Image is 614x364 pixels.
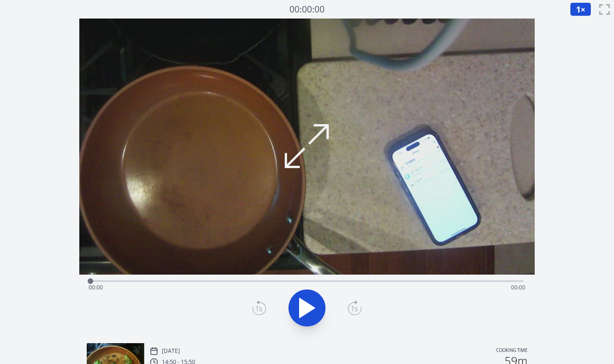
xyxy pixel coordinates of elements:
[511,283,525,291] span: 00:00
[162,347,180,355] p: [DATE]
[496,347,527,355] p: Cooking time
[289,3,325,16] a: 00:00:00
[570,2,591,16] button: 1×
[576,4,581,15] span: 1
